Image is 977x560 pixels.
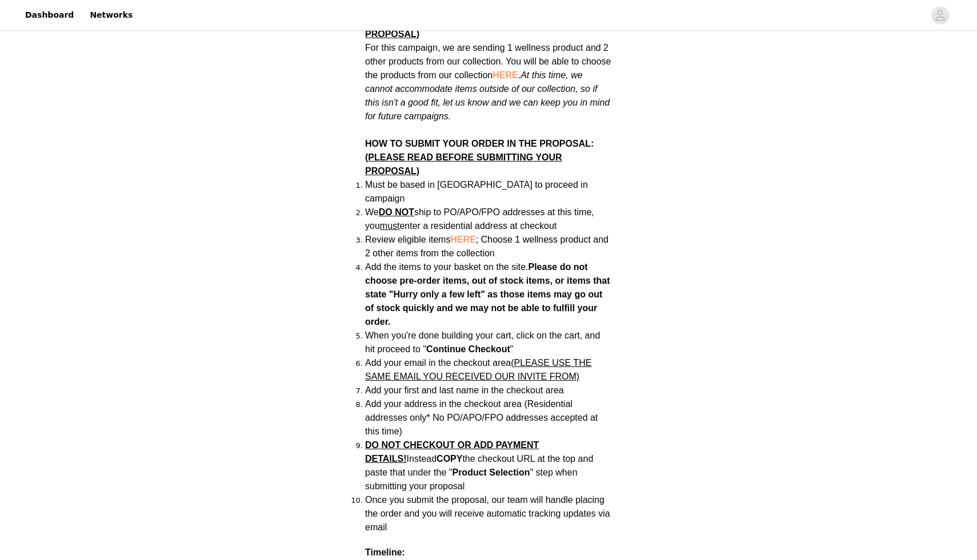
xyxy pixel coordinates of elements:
[365,331,600,354] span: When you're done building your cart, click on the cart, and hit proceed to " "
[452,468,530,477] strong: Product Selection
[935,6,946,25] div: avatar
[365,358,591,381] span: Add your email in the checkout area
[365,207,594,231] span: We ship to PO/APO/FPO addresses at this time, you enter a residential address at checkout
[365,399,598,436] span: Add your address in the checkout area (Residential addresses only* No PO/APO/FPO addresses accept...
[365,152,562,176] span: (PLEASE READ BEFORE SUBMITTING YOUR PROPOSAL)
[365,262,528,272] span: Add the items to your basket on the site.
[365,262,610,327] strong: Please do not choose pre-order items, out of stock items, or items that state "Hurry only a few l...
[83,2,139,28] a: Networks
[365,235,608,258] span: Review eligible items
[365,235,608,258] span: ; Choose 1 wellness product and 2 other items from the collection
[450,235,475,244] a: HERE
[426,344,510,354] strong: Continue Checkout
[437,454,462,464] strong: COPY
[379,207,414,217] strong: DO NOT
[365,43,611,121] span: For this campaign, we are sending 1 wellness product and 2 other products from our collection. Yo...
[365,440,593,491] span: Instead the checkout URL at the top and paste that under the " " step when submitting your proposal
[492,70,518,80] a: HERE
[365,385,564,395] span: Add your first and last name in the checkout area
[18,2,81,28] a: Dashboard
[365,547,405,557] strong: Timeline:
[365,495,610,532] span: Once you submit the proposal, our team will handle placing the order and you will receive automat...
[365,180,588,203] span: Must be based in [GEOGRAPHIC_DATA] to proceed in campaign
[365,139,594,176] strong: HOW TO SUBMIT YOUR ORDER IN THE PROPOSAL:
[365,440,539,464] span: DO NOT CHECKOUT OR ADD PAYMENT DETAILS!
[380,221,400,231] span: must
